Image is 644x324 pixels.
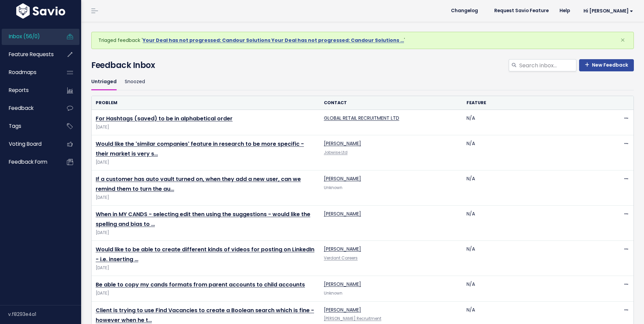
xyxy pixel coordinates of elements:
[324,255,358,261] a: Verdant Careers
[15,3,67,19] img: logo-white.9d6f32f41409.svg
[125,74,145,90] a: Snoozed
[489,6,554,16] a: Request Savio Feature
[96,140,304,158] a: Would like the 'similar companies' feature in research to be more specific - their market is very s…
[324,316,381,321] a: [PERSON_NAME] Recruitment
[324,281,361,287] a: [PERSON_NAME]
[324,246,361,252] a: [PERSON_NAME]
[96,264,316,272] span: [DATE]
[9,87,29,94] span: Reports
[324,210,361,217] a: [PERSON_NAME]
[2,118,56,134] a: Tags
[2,83,56,98] a: Reports
[96,115,233,122] a: For Hashtags (saved) to be in alphabetical order
[9,33,40,40] span: Inbox (56/0)
[620,34,625,46] span: ×
[324,185,342,190] span: Unknown
[96,281,305,288] a: Be able to copy my cands formats from parent accounts to child accounts
[91,74,117,90] a: Untriaged
[9,140,42,147] span: Voting Board
[9,51,54,58] span: Feature Requests
[554,6,575,16] a: Help
[91,32,634,49] div: Triaged feedback ' '
[462,206,605,241] td: N/A
[324,175,361,182] a: [PERSON_NAME]
[462,241,605,276] td: N/A
[2,47,56,62] a: Feature Requests
[96,229,316,236] span: [DATE]
[324,291,342,296] span: Unknown
[324,306,361,313] a: [PERSON_NAME]
[579,59,634,71] a: New Feedback
[92,96,320,110] th: Problem
[575,6,639,16] a: Hi [PERSON_NAME]
[614,32,632,48] button: Close
[96,194,316,201] span: [DATE]
[462,135,605,170] td: N/A
[324,115,399,121] a: GLOBAL RETAIL RECRUITMENT LTD
[462,96,605,110] th: Feature
[451,8,478,13] span: Changelog
[8,305,81,323] div: v.f8293e4a1
[2,29,56,44] a: Inbox (56/0)
[462,170,605,206] td: N/A
[2,136,56,152] a: Voting Board
[9,69,37,76] span: Roadmaps
[320,96,462,110] th: Contact
[96,210,310,228] a: When in MY CANDS - selecting edit then using the suggestions - would like the spelling and bias to …
[324,150,348,155] a: Jobwise Ltd
[462,276,605,301] td: N/A
[9,105,33,112] span: Feedback
[519,59,576,71] input: Search inbox...
[96,175,301,193] a: If a customer has auto vault turned on, when they add a new user, can we remind them to turn the au…
[9,158,47,165] span: Feedback form
[2,100,56,116] a: Feedback
[143,37,404,44] a: Your Deal has not progressed: Candour Solutions Your Deal has not progressed: Candour Solutions …
[96,306,314,324] a: Client is trying to use Find Vacancies to create a Boolean search which is fine - however when he t…
[2,65,56,80] a: Roadmaps
[9,122,21,130] span: Tags
[324,140,361,147] a: [PERSON_NAME]
[96,290,316,297] span: [DATE]
[583,8,633,14] span: Hi [PERSON_NAME]
[96,159,316,166] span: [DATE]
[91,74,634,90] ul: Filter feature requests
[96,246,314,263] a: Would like to be able to create different kinds of videos for posting on LinkedIn - i.e. inserting …
[462,110,605,135] td: N/A
[91,59,634,71] h4: Feedback Inbox
[96,124,316,131] span: [DATE]
[2,154,56,170] a: Feedback form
